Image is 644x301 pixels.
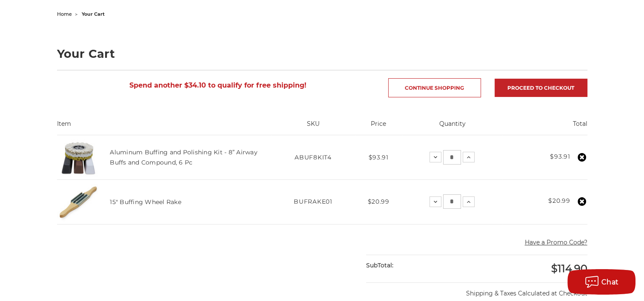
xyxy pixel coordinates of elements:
[368,198,389,205] span: $20.99
[369,153,389,161] span: $93.91
[295,153,331,161] span: ABUF8KIT4
[129,81,306,89] span: Spend another $34.10 to qualify for free shipping!
[402,119,503,135] th: Quantity
[366,255,477,276] div: SubTotal:
[57,119,272,135] th: Item
[443,150,461,165] input: Aluminum Buffing and Polishing Kit - 8” Airway Buffs and Compound, 6 Pc Quantity:
[57,181,100,223] img: double handle buffing wheel cleaning rake
[355,119,402,135] th: Price
[503,119,587,135] th: Total
[548,197,570,204] strong: $20.99
[567,269,635,295] button: Chat
[388,78,481,97] a: Continue Shopping
[82,11,105,17] span: your cart
[271,119,355,135] th: SKU
[294,198,332,205] span: BUFRAKE01
[110,198,181,206] a: 15" Buffing Wheel Rake
[550,153,570,160] strong: $93.91
[551,262,587,275] span: $114.90
[57,136,100,179] img: 8 inch airway buffing wheel and compound kit for aluminum
[525,238,587,247] button: Have a Promo Code?
[601,278,619,286] span: Chat
[443,194,461,209] input: 15" Buffing Wheel Rake Quantity:
[110,148,258,166] a: Aluminum Buffing and Polishing Kit - 8” Airway Buffs and Compound, 6 Pc
[366,282,587,298] p: Shipping & Taxes Calculated at Checkout
[57,11,72,17] a: home
[57,48,587,60] h1: Your Cart
[495,79,587,97] a: Proceed to checkout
